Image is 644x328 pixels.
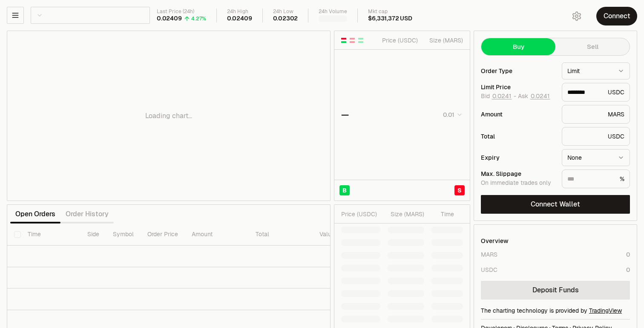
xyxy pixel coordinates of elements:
div: Order Type [481,68,555,74]
button: Show Sell Orders Only [349,37,356,44]
div: Last Price (24h) [157,8,206,15]
div: Expiry [481,155,555,161]
button: 0.01 [440,110,463,120]
th: Symbol [106,223,141,246]
div: Total [481,133,555,139]
button: 0.0241 [492,93,512,99]
button: Connect [596,7,637,25]
div: MARS [481,250,497,259]
th: Total [249,223,313,246]
div: Mkt cap [368,8,412,15]
div: Price ( USDC ) [341,210,380,218]
div: 0 [626,266,630,274]
span: S [457,186,462,195]
div: 0.02409 [157,15,182,23]
div: Overview [481,237,509,245]
span: Ask [518,93,550,100]
th: Order Price [141,223,185,246]
div: % [562,170,630,188]
div: $6,331,372 USD [368,15,412,23]
button: Show Buy and Sell Orders [340,37,347,44]
button: Connect Wallet [481,195,630,214]
div: Limit Price [481,84,555,90]
button: Order History [60,206,114,223]
div: 0.02302 [273,15,298,23]
div: 0 [626,250,630,259]
span: B [342,186,347,195]
th: Side [80,223,106,246]
div: Amount [481,111,555,117]
button: Sell [555,38,630,55]
div: 0.02409 [227,15,252,23]
div: 24h Low [273,8,298,15]
div: — [341,109,349,121]
span: Bid - [481,93,516,100]
div: Size ( MARS ) [425,36,463,45]
button: Limit [562,62,630,79]
th: Value [313,223,342,246]
div: MARS [562,105,630,124]
div: USDC [562,127,630,146]
div: Max. Slippage [481,171,555,177]
button: Select all [14,231,21,238]
button: Show Buy Orders Only [357,37,364,44]
button: None [562,149,630,166]
div: Size ( MARS ) [388,210,424,218]
div: 4.27% [191,15,206,22]
th: Amount [185,223,249,246]
th: Time [21,223,80,246]
p: Loading chart... [145,111,192,121]
a: Deposit Funds [481,281,630,300]
div: USDC [481,266,497,274]
div: Time [431,210,454,218]
div: Price ( USDC ) [380,36,418,45]
div: The charting technology is provided by [481,306,630,315]
div: USDC [562,83,630,102]
div: 24h High [227,8,252,15]
button: Open Orders [10,206,60,223]
a: TradingView [589,307,622,314]
button: 0.0241 [530,93,550,99]
div: 24h Volume [319,8,347,15]
button: Buy [481,38,555,55]
div: On immediate trades only [481,179,555,187]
